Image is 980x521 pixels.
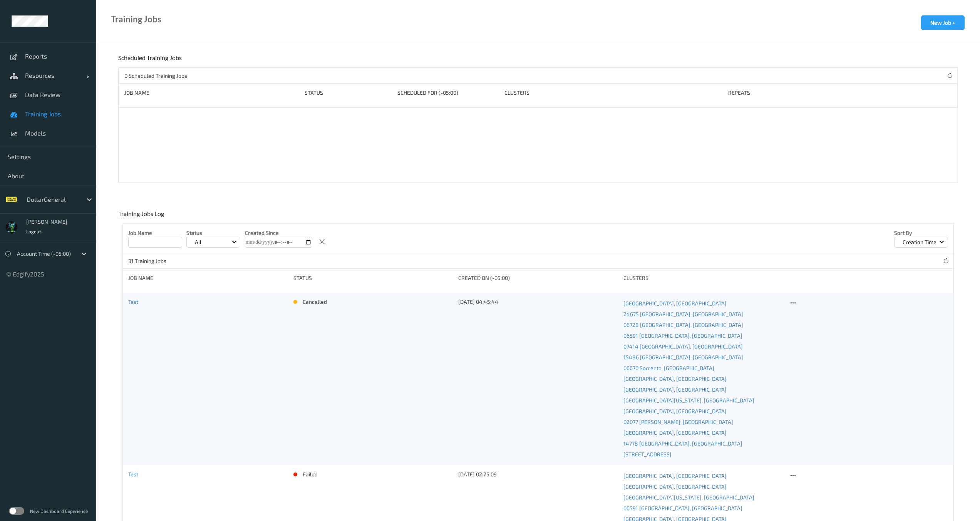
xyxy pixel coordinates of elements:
[305,89,392,97] div: Status
[458,471,618,478] div: [DATE] 02:25:09
[623,492,783,503] a: [GEOGRAPHIC_DATA][US_STATE], [GEOGRAPHIC_DATA]
[623,427,783,438] a: [GEOGRAPHIC_DATA], [GEOGRAPHIC_DATA]
[128,229,182,237] p: Job Name
[623,330,783,341] a: 06591 [GEOGRAPHIC_DATA], [GEOGRAPHIC_DATA]
[623,503,783,514] a: 06591 [GEOGRAPHIC_DATA], [GEOGRAPHIC_DATA]
[623,481,783,492] a: [GEOGRAPHIC_DATA], [GEOGRAPHIC_DATA]
[623,438,783,449] a: 14778 [GEOGRAPHIC_DATA], [GEOGRAPHIC_DATA]
[192,238,204,246] p: All
[118,54,184,67] div: Scheduled Training Jobs
[623,309,783,320] a: 24675 [GEOGRAPHIC_DATA], [GEOGRAPHIC_DATA]
[900,238,939,246] p: Creation Time
[245,229,312,237] p: Created Since
[458,274,618,282] div: Created On (-05:00)
[303,471,318,478] p: failed
[623,471,783,481] a: [GEOGRAPHIC_DATA], [GEOGRAPHIC_DATA]
[728,89,801,97] div: Repeats
[303,298,327,306] p: cancelled
[128,298,138,305] a: Test
[458,298,618,306] div: [DATE] 04:45:44
[623,449,783,460] a: [STREET_ADDRESS]
[623,406,783,417] a: [GEOGRAPHIC_DATA], [GEOGRAPHIC_DATA]
[623,374,783,384] a: [GEOGRAPHIC_DATA], [GEOGRAPHIC_DATA]
[623,298,783,309] a: [GEOGRAPHIC_DATA], [GEOGRAPHIC_DATA]
[623,363,783,374] a: 06670 Sorrento, [GEOGRAPHIC_DATA]
[111,15,161,23] div: Training Jobs
[623,341,783,352] a: 07414 [GEOGRAPHIC_DATA], [GEOGRAPHIC_DATA]
[293,274,453,282] div: status
[397,89,499,97] div: Scheduled for (-05:00)
[623,320,783,330] a: 06728 [GEOGRAPHIC_DATA], [GEOGRAPHIC_DATA]
[124,89,299,97] div: Job Name
[623,274,783,282] div: clusters
[623,395,783,406] a: [GEOGRAPHIC_DATA][US_STATE], [GEOGRAPHIC_DATA]
[128,274,288,282] div: Job Name
[124,72,187,80] p: 0 Scheduled Training Jobs
[128,257,186,265] p: 31 Training Jobs
[186,229,240,237] p: Status
[118,210,166,223] div: Training Jobs Log
[623,352,783,363] a: 15486 [GEOGRAPHIC_DATA], [GEOGRAPHIC_DATA]
[623,417,783,427] a: 02077 [PERSON_NAME], [GEOGRAPHIC_DATA]
[894,229,948,237] p: Sort by
[128,471,138,477] a: Test
[921,15,965,30] button: New Job +
[504,89,723,97] div: Clusters
[623,384,783,395] a: [GEOGRAPHIC_DATA], [GEOGRAPHIC_DATA]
